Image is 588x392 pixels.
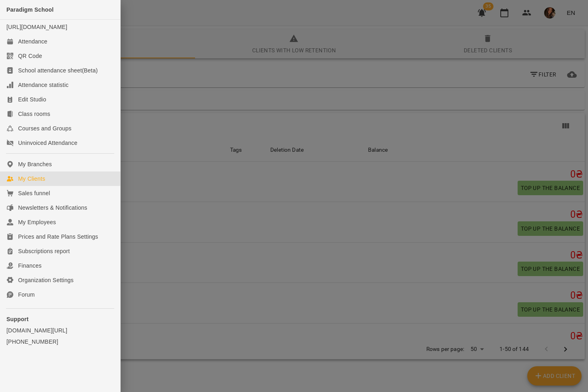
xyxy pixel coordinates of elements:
[6,326,114,334] a: [DOMAIN_NAME][URL]
[18,233,98,241] div: Prices and Rate Plans Settings
[18,66,98,74] div: School attendance sheet(Beta)
[18,291,35,299] div: Forum
[18,37,47,45] div: Attendance
[18,247,70,255] div: Subscriptions report
[6,338,114,346] a: [PHONE_NUMBER]
[6,24,67,30] a: [URL][DOMAIN_NAME]
[18,110,50,118] div: Class rooms
[18,81,68,89] div: Attendance statistic
[6,315,114,323] p: Support
[18,95,46,103] div: Edit Studio
[18,52,42,60] div: QR Code
[18,175,45,183] div: My Clients
[18,276,74,284] div: Organization Settings
[18,218,56,226] div: My Employees
[18,262,41,270] div: Finances
[18,204,87,212] div: Newsletters & Notifications
[18,160,52,168] div: My Branches
[18,189,50,197] div: Sales funnel
[6,6,53,13] span: Paradigm School
[18,124,72,132] div: Courses and Groups
[18,139,77,147] div: Uninvoiced Attendance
